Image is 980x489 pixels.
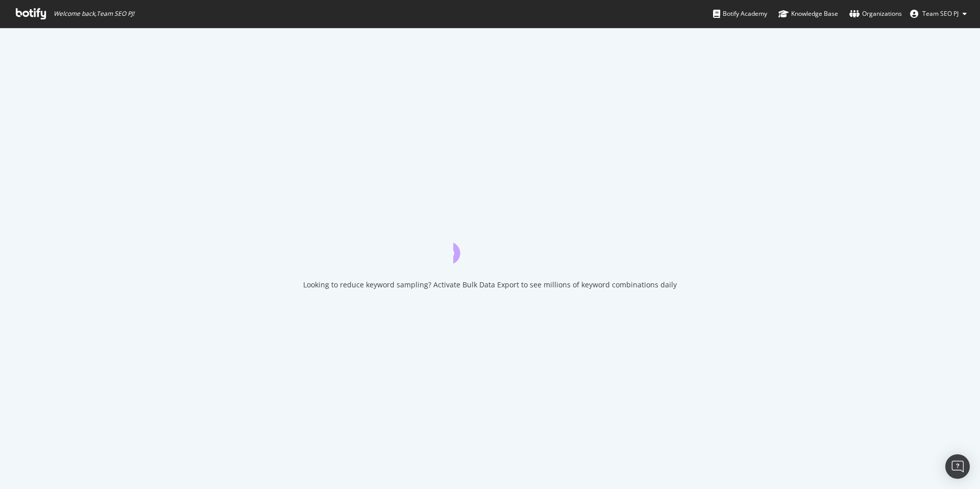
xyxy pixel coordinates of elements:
[922,9,959,18] span: Team SEO PJ
[713,9,767,19] div: Botify Academy
[902,6,975,22] button: Team SEO PJ
[54,10,134,18] span: Welcome back, Team SEO PJ !
[453,227,527,263] div: animation
[778,9,838,19] div: Knowledge Base
[849,9,902,19] div: Organizations
[945,454,970,479] div: Open Intercom Messenger
[303,280,677,290] div: Looking to reduce keyword sampling? Activate Bulk Data Export to see millions of keyword combinat...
